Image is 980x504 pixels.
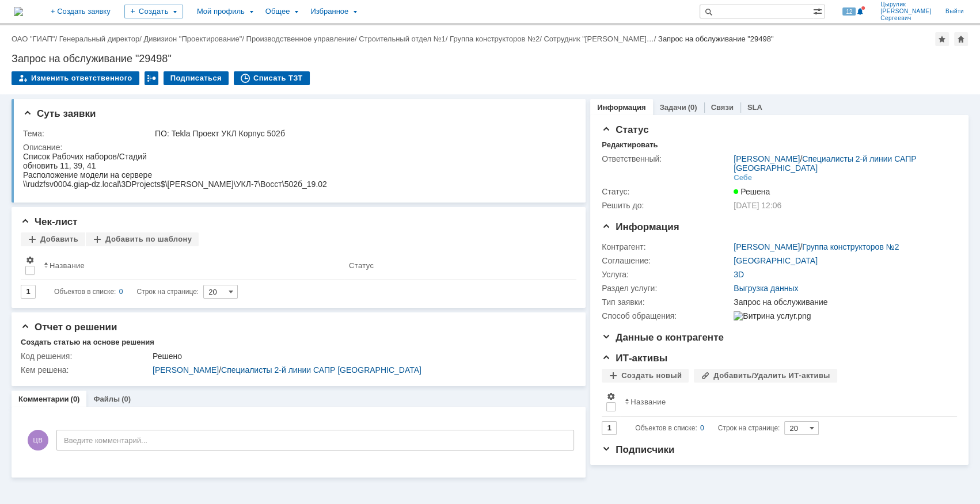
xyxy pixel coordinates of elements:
div: / [544,35,658,43]
a: Группа конструкторов №2 [450,35,540,43]
div: / [734,154,951,173]
a: Файлы [93,395,120,403]
div: / [246,35,359,43]
div: / [12,35,59,43]
div: (0) [71,395,80,403]
span: 12 [842,7,856,16]
div: Название [50,261,85,270]
a: Строительный отдел №1 [359,35,446,43]
img: logo [14,7,23,16]
i: Строк на странице: [635,421,780,435]
a: [PERSON_NAME] [153,365,219,375]
div: ПО: Tekla Проект УКЛ Корпус 502б [155,129,569,138]
div: Тип заявки: [602,297,731,307]
a: Специалисты 2-й линии САПР [GEOGRAPHIC_DATA] [734,154,916,173]
div: Редактировать [602,140,658,150]
img: Витрина услуг.png [734,311,811,320]
div: Создать [124,5,183,18]
span: Объектов в списке: [54,288,116,296]
span: Сергеевич [880,15,932,22]
div: (0) [121,395,131,403]
a: Производственное управление [246,35,355,43]
span: Чек-лист [21,216,78,227]
a: SLA [747,103,762,112]
div: Решено [153,352,569,361]
span: Настройки [25,255,35,265]
a: ОАО "ГИАП" [12,35,55,43]
span: Цырулик [880,1,932,8]
i: Строк на странице: [54,285,199,299]
div: Статус: [602,187,731,196]
div: / [359,35,450,43]
span: Подписчики [602,444,674,455]
div: / [59,35,144,43]
a: Комментарии [18,395,69,403]
a: Выгрузка данных [734,284,798,293]
a: Группа конструкторов №2 [802,242,899,251]
div: Способ обращения: [602,311,731,320]
span: Объектов в списке: [635,424,697,432]
span: Расширенный поиск [813,5,825,16]
a: Дивизион "Проектирование" [143,35,242,43]
span: Отчет о решении [21,322,117,333]
div: Создать статью на основе решения [21,338,154,347]
th: Статус [344,251,567,280]
span: Суть заявки [23,108,96,119]
div: Код решения: [21,352,150,361]
div: Контрагент: [602,242,731,251]
div: / [450,35,544,43]
div: Статус [349,261,374,270]
div: 0 [119,285,123,299]
a: Связи [711,103,734,112]
div: Раздел услуги: [602,284,731,293]
div: 0 [700,421,704,435]
a: Информация [597,103,645,112]
div: Услуга: [602,270,731,279]
div: Сделать домашней страницей [954,32,968,46]
div: Соглашение: [602,256,731,265]
a: [PERSON_NAME] [734,242,800,251]
div: Работа с массовостью [145,71,158,85]
span: [DATE] 12:06 [734,201,781,210]
div: (0) [688,103,697,112]
div: Тема: [23,129,153,138]
a: Специалисты 2-й линии САПР [GEOGRAPHIC_DATA] [221,365,421,375]
div: / [143,35,246,43]
th: Название [39,251,344,280]
div: / [734,242,899,251]
span: Данные о контрагенте [602,332,724,343]
a: Сотрудник "[PERSON_NAME]… [544,35,654,43]
a: Перейти на домашнюю страницу [14,7,23,16]
div: Кем решена: [21,365,150,375]
span: ЦВ [28,430,48,450]
a: [GEOGRAPHIC_DATA] [734,256,818,265]
div: Ответственный: [602,154,731,163]
th: Название [620,387,948,417]
div: Себе [734,173,752,182]
div: Запрос на обслуживание [734,297,951,307]
div: / [153,365,569,375]
a: Задачи [660,103,686,112]
a: [PERSON_NAME] [734,154,800,163]
div: Описание: [23,143,571,152]
div: Добавить в избранное [935,32,949,46]
span: Информация [602,222,679,232]
span: Настройки [606,392,616,401]
a: Генеральный директор [59,35,139,43]
div: Запрос на обслуживание "29498" [12,53,968,64]
span: Статус [602,124,648,135]
span: [PERSON_NAME] [880,8,932,15]
div: Название [630,398,666,406]
a: 3D [734,270,744,279]
span: ИТ-активы [602,353,667,364]
div: Запрос на обслуживание "29498" [658,35,774,43]
div: Решить до: [602,201,731,210]
span: Решена [734,187,770,196]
